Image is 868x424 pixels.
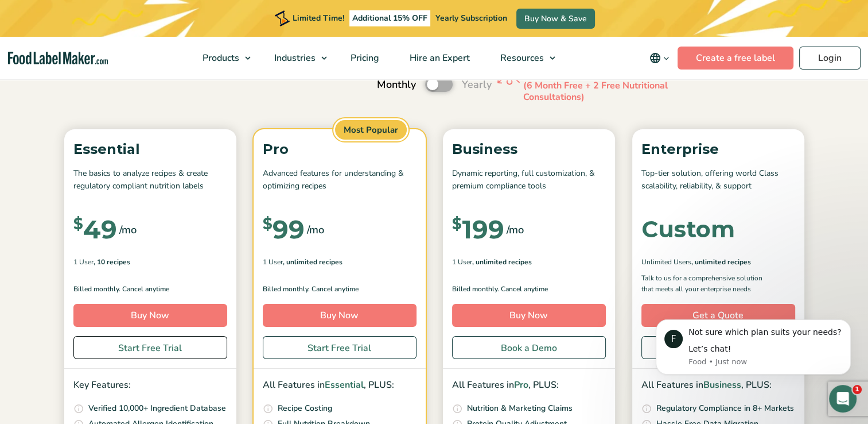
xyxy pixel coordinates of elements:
span: Pricing [347,52,380,64]
span: Limited Time! [293,13,344,24]
p: Top-tier solution, offering world Class scalability, reliability, & support [641,167,795,193]
span: Hire an Expert [406,52,471,64]
span: 1 [853,385,862,394]
span: Products [199,52,240,64]
span: /mo [119,222,137,238]
div: 49 [73,217,117,242]
span: , Unlimited Recipes [691,257,751,267]
span: 1 User [452,257,472,267]
p: Essential [73,138,227,160]
p: Nutrition & Marketing Claims [467,402,573,415]
p: Recipe Costing [278,402,332,415]
p: Talk to us for a comprehensive solution that meets all your enterprise needs [641,273,773,295]
iframe: Intercom live chat [829,385,857,413]
a: Resources [485,37,561,79]
div: 199 [452,217,504,242]
p: Regulatory Compliance in 8+ Markets [656,402,794,415]
p: Verified 10,000+ Ingredient Database [88,402,226,415]
span: Pro [514,379,528,391]
span: , Unlimited Recipes [472,257,532,267]
span: Most Popular [333,118,408,142]
a: Pricing [336,37,392,79]
p: (6 Month Free + 2 Free Nutritional Consultations) [523,80,695,104]
p: Business [452,138,606,160]
span: $ [73,217,83,232]
span: Resources [497,52,545,64]
p: Billed monthly. Cancel anytime [452,284,606,295]
span: Yearly Subscription [435,13,507,24]
span: Monthly [377,77,416,92]
div: Custom [641,218,735,241]
div: 99 [263,217,305,242]
span: /mo [507,222,524,238]
span: /mo [307,222,324,238]
p: Dynamic reporting, full customization, & premium compliance tools [452,167,606,193]
a: Create a free label [678,47,793,70]
span: , Unlimited Recipes [283,257,342,267]
a: Products [188,37,256,79]
span: 1 User [263,257,283,267]
span: , 10 Recipes [94,257,130,267]
span: Additional 15% OFF [349,10,430,26]
a: Industries [259,37,333,79]
p: All Features in , PLUS: [452,378,606,393]
a: Hire an Expert [395,37,482,79]
a: Start Free Trial [263,336,417,359]
span: $ [263,217,273,232]
span: Industries [271,52,317,64]
p: The basics to analyze recipes & create regulatory compliant nutrition labels [73,167,227,193]
span: Essential [325,379,364,391]
span: 1 User [73,257,94,267]
a: Buy Now [73,304,227,327]
p: Enterprise [641,138,795,160]
a: Start Free Trial [73,336,227,359]
p: Billed monthly. Cancel anytime [73,284,227,295]
a: Buy Now [452,304,606,327]
span: $ [452,217,462,232]
p: All Features in , PLUS: [263,378,417,393]
span: Unlimited Users [641,257,691,267]
p: Billed monthly. Cancel anytime [263,284,417,295]
a: Buy Now [263,304,417,327]
a: Login [799,47,861,70]
iframe: Intercom notifications message [639,302,868,393]
span: Yearly [462,77,492,92]
label: Toggle [425,77,453,92]
p: Key Features: [73,378,227,393]
p: Advanced features for understanding & optimizing recipes [263,167,417,193]
a: Buy Now & Save [516,9,595,29]
p: Pro [263,138,417,160]
a: Book a Demo [452,336,606,359]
